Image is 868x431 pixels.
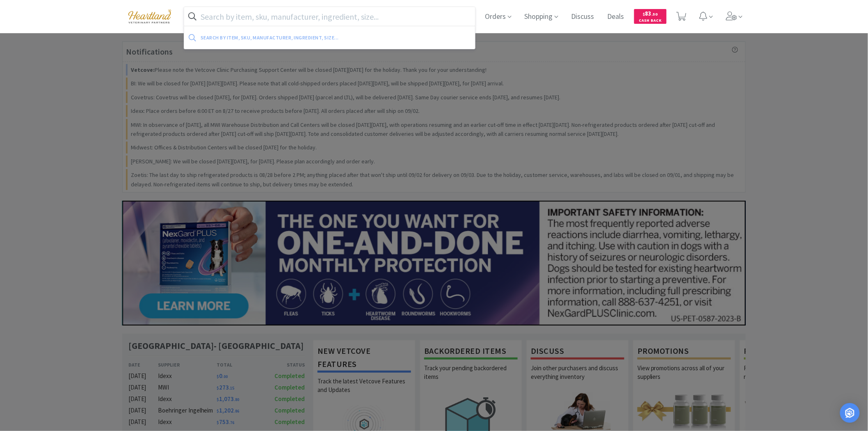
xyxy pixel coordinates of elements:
span: . 50 [651,11,658,17]
div: Search by item, sku, manufacturer, ingredient, size... [201,31,404,44]
img: cad7bdf275c640399d9c6e0c56f98fd2_10.png [122,5,177,28]
input: Search by item, sku, manufacturer, ingredient, size... [184,7,475,26]
a: Deals [604,13,628,21]
span: 83 [643,9,658,17]
a: Discuss [568,13,598,21]
a: $83.50Cash Back [634,5,667,28]
span: Cash Back [639,18,662,24]
span: $ [643,11,645,17]
div: Open Intercom Messenger [840,403,860,423]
